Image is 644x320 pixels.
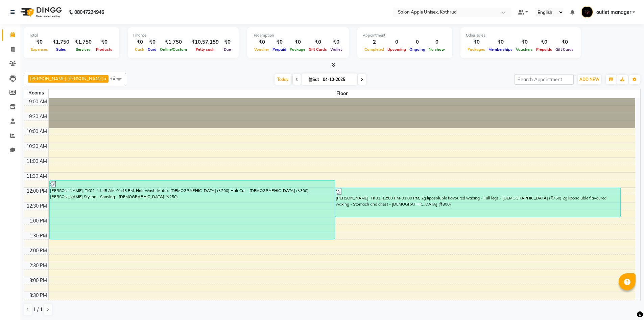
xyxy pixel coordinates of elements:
div: 12:30 PM [25,202,48,210]
div: 0 [386,38,408,46]
div: ₹1,750 [158,38,189,46]
div: ₹0 [466,38,487,46]
span: outlet manager [596,9,631,16]
div: 0 [427,38,447,46]
span: Packages [466,47,487,52]
span: Products [94,47,114,52]
div: 9:00 AM [28,98,48,105]
span: Petty cash [194,47,216,52]
div: 0 [408,38,427,46]
div: ₹1,750 [50,38,72,46]
div: ₹0 [253,38,271,46]
span: +6 [110,76,120,81]
div: ₹0 [146,38,158,46]
span: 1 / 1 [33,306,43,313]
img: outlet manager [581,6,593,18]
div: ₹1,750 [72,38,94,46]
div: 10:00 AM [25,128,48,135]
div: Redemption [253,33,343,38]
div: ₹0 [329,38,343,46]
div: 11:00 AM [25,158,48,165]
div: Other sales [466,33,575,38]
div: 1:30 PM [28,232,48,239]
a: x [103,76,106,81]
div: ₹0 [94,38,114,46]
div: Finance [133,33,233,38]
span: Memberships [487,47,514,52]
input: Search Appointment [515,74,574,85]
span: Online/Custom [158,47,189,52]
div: Total [29,33,114,38]
span: Sat [307,77,321,82]
span: Sales [54,47,68,52]
div: 2 [363,38,386,46]
div: 9:30 AM [28,113,48,120]
div: ₹0 [29,38,50,46]
span: Wallet [329,47,343,52]
span: Gift Cards [307,47,329,52]
div: ₹0 [221,38,233,46]
div: ₹0 [534,38,554,46]
span: [PERSON_NAME] [PERSON_NAME] [30,76,103,81]
div: 12:00 PM [25,188,48,195]
div: ₹0 [288,38,307,46]
span: Upcoming [386,47,408,52]
div: 2:00 PM [28,247,48,254]
div: ₹0 [554,38,575,46]
input: 2025-10-04 [321,74,355,85]
span: ADD NEW [579,77,599,82]
span: Cash [133,47,146,52]
div: 10:30 AM [25,143,48,150]
span: Ongoing [408,47,427,52]
iframe: chat widget [616,293,637,313]
span: Prepaids [534,47,554,52]
span: Services [74,47,92,52]
b: 08047224946 [74,3,104,22]
span: Today [275,74,291,85]
div: ₹0 [271,38,288,46]
span: Completed [363,47,386,52]
div: ₹10,57,159 [189,38,221,46]
div: [PERSON_NAME], TK01, 12:00 PM-01:00 PM, 2g liposoluble flavoured waxing - Full legs - [DEMOGRAPHI... [335,188,620,217]
span: Due [222,47,233,52]
div: 11:30 AM [25,173,48,180]
div: [PERSON_NAME], TK02, 11:45 AM-01:45 PM, Hair Wash-Matrix-[DEMOGRAPHIC_DATA] (₹200),Hair Cut - [DE... [50,180,335,239]
span: Vouchers [514,47,534,52]
img: logo [17,3,64,22]
div: 2:30 PM [28,262,48,269]
span: Voucher [253,47,271,52]
span: Prepaid [271,47,288,52]
button: ADD NEW [578,75,601,84]
div: Rooms [24,89,48,97]
div: 3:30 PM [28,292,48,299]
span: Card [146,47,158,52]
span: Gift Cards [554,47,575,52]
div: 1:00 PM [28,217,48,225]
div: ₹0 [514,38,534,46]
div: ₹0 [307,38,329,46]
span: Floor [49,89,636,98]
span: Expenses [29,47,50,52]
span: No show [427,47,447,52]
div: Appointment [363,33,447,38]
div: ₹0 [487,38,514,46]
div: 3:00 PM [28,277,48,284]
span: Package [288,47,307,52]
div: ₹0 [133,38,146,46]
